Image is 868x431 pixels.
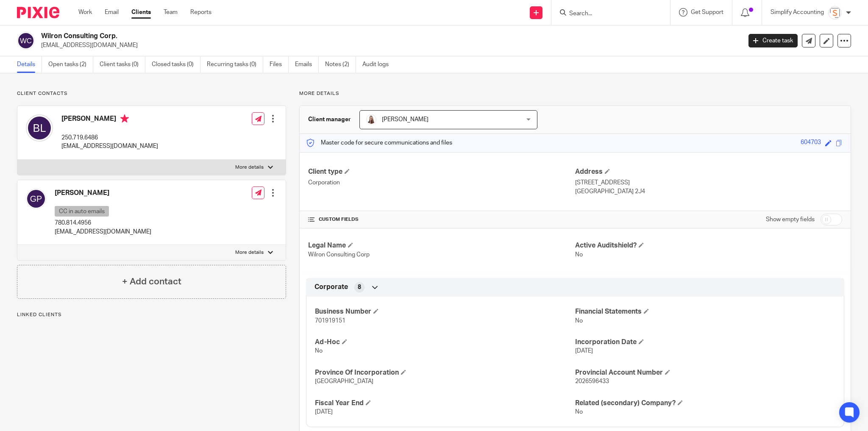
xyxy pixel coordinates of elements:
span: No [575,252,583,258]
a: Work [78,8,92,17]
h4: Ad-Hoc [315,338,575,347]
h3: Client manager [308,115,351,124]
h4: Incorporation Date [575,338,835,347]
span: [DATE] [575,348,593,354]
p: [EMAIL_ADDRESS][DOMAIN_NAME] [61,142,158,150]
img: Larissa-headshot-cropped.jpg [366,114,376,125]
h4: Province Of Incorporation [315,368,575,377]
img: Screenshot%202023-11-29%20141159.png [828,6,842,19]
span: [GEOGRAPHIC_DATA] [315,378,373,384]
h4: Active Auditshield? [575,241,842,250]
h4: Related (secondary) Company? [575,399,835,408]
p: Linked clients [17,311,286,318]
img: svg%3E [26,114,53,142]
h4: Financial Statements [575,307,835,316]
a: Files [270,56,289,73]
p: [STREET_ADDRESS] [575,178,842,187]
h2: Wilron Consulting Corp. [41,32,597,41]
a: Clients [131,8,151,17]
h4: Business Number [315,307,575,316]
span: Get Support [691,9,723,15]
p: [EMAIL_ADDRESS][DOMAIN_NAME] [41,41,736,50]
span: 2026596433 [575,378,609,384]
span: 8 [358,283,361,292]
a: Audit logs [362,56,395,73]
img: Pixie [17,7,59,18]
a: Client tasks (0) [100,56,145,73]
a: Email [105,8,119,17]
p: Master code for secure communications and files [306,139,452,147]
img: svg%3E [17,32,35,50]
span: Wilron Consulting Corp [308,252,370,258]
a: Notes (2) [325,56,356,73]
p: [EMAIL_ADDRESS][DOMAIN_NAME] [55,228,151,236]
a: Emails [295,56,319,73]
span: No [315,348,323,354]
h4: [PERSON_NAME] [55,189,151,197]
h4: [PERSON_NAME] [61,114,158,125]
p: Simplify Accounting [771,8,824,17]
h4: + Add contact [122,275,181,288]
span: No [575,318,583,324]
p: More details [235,164,264,171]
img: svg%3E [26,189,46,209]
p: 250.719.6486 [61,133,158,142]
i: Primary [120,114,129,123]
p: More details [299,90,851,97]
h4: Client type [308,167,575,176]
label: Show empty fields [766,215,815,224]
a: Create task [748,34,798,47]
a: Team [164,8,178,17]
p: More details [235,249,264,256]
p: CC in auto emails [55,206,109,217]
span: 701919151 [315,318,345,324]
p: 780.814.4956 [55,219,151,227]
h4: CUSTOM FIELDS [308,216,575,223]
a: Details [17,56,42,73]
input: Search [568,10,645,18]
a: Reports [190,8,211,17]
p: Client contacts [17,90,286,97]
p: Corporation [308,178,575,187]
p: [GEOGRAPHIC_DATA] 2J4 [575,187,842,196]
a: Open tasks (2) [48,56,93,73]
h4: Legal Name [308,241,575,250]
h4: Fiscal Year End [315,399,575,408]
span: No [575,409,583,415]
span: [PERSON_NAME] [382,117,428,122]
h4: Provincial Account Number [575,368,835,377]
a: Closed tasks (0) [152,56,200,73]
h4: Address [575,167,842,176]
span: [DATE] [315,409,333,415]
div: 604703 [801,138,821,148]
a: Recurring tasks (0) [207,56,263,73]
span: Corporate [314,283,348,292]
